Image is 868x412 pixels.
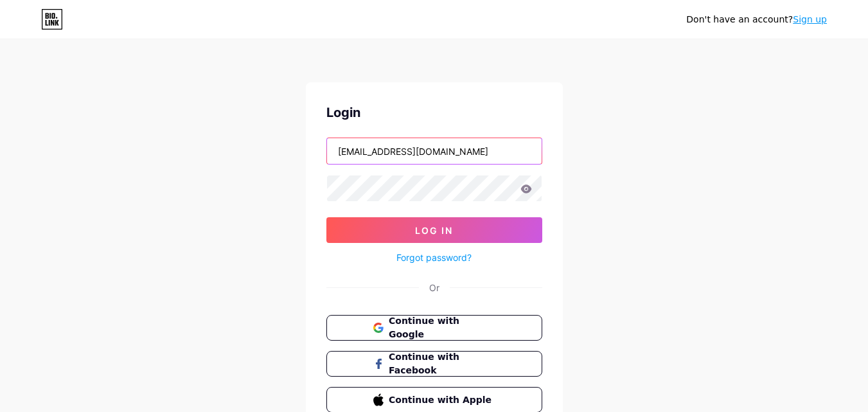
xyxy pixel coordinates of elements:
[326,217,542,243] button: Log In
[686,13,827,26] div: Don't have an account?
[793,14,827,24] a: Sign up
[429,281,439,294] div: Or
[326,315,542,341] button: Continue with Google
[326,351,542,377] button: Continue with Facebook
[389,314,495,341] span: Continue with Google
[389,350,495,377] span: Continue with Facebook
[326,103,542,122] div: Login
[415,225,453,236] span: Log In
[396,251,472,264] a: Forgot password?
[327,138,542,164] input: Username
[389,393,495,407] span: Continue with Apple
